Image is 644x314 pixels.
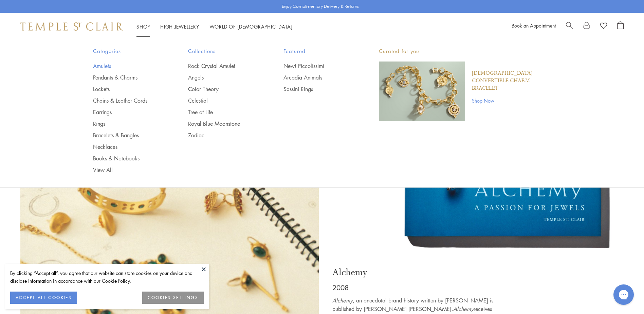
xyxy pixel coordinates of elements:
[283,62,352,70] a: New! Piccolissimi
[332,266,502,279] p: Alchemy
[93,120,161,127] a: Rings
[283,47,352,55] span: Featured
[332,282,502,293] p: 2008
[188,97,256,104] a: Celestial
[188,62,256,70] a: Rock Crystal Amulet
[188,85,256,93] a: Color Theory
[332,297,353,304] em: Alchemy
[20,22,123,31] img: Temple St. Clair
[93,155,161,162] a: Books & Notebooks
[379,47,551,55] p: Curated for you
[93,143,161,151] a: Necklaces
[160,23,199,30] a: High JewelleryHigh Jewellery
[10,292,77,304] button: ACCEPT ALL COOKIES
[472,70,551,92] a: [DEMOGRAPHIC_DATA] Convertible Charm Bracelet
[188,74,256,81] a: Angels
[142,292,204,304] button: COOKIES SETTINGS
[136,23,150,30] a: ShopShop
[209,23,293,30] a: World of [DEMOGRAPHIC_DATA]World of [DEMOGRAPHIC_DATA]
[283,85,352,93] a: Sassini Rings
[10,269,204,285] div: By clicking “Accept all”, you agree that our website can store cookies on your device and disclos...
[282,3,359,10] p: Enjoy Complimentary Delivery & Returns
[93,166,161,174] a: View All
[93,62,161,70] a: Amulets
[283,74,352,81] a: Arcadia Animals
[93,132,161,139] a: Bracelets & Bangles
[93,85,161,93] a: Lockets
[136,22,293,31] nav: Main navigation
[600,21,607,32] a: View Wishlist
[188,47,256,55] span: Collections
[512,22,556,29] a: Book an Appointment
[93,47,161,55] span: Categories
[93,108,161,116] a: Earrings
[93,97,161,104] a: Chains & Leather Cords
[188,120,256,127] a: Royal Blue Moonstone
[453,305,474,313] em: Alchemy
[610,282,637,307] iframe: Gorgias live chat messenger
[617,21,624,32] a: Open Shopping Bag
[93,74,161,81] a: Pendants & Charms
[188,132,256,139] a: Zodiac
[566,21,573,32] a: Search
[472,97,551,104] a: Shop Now
[188,108,256,116] a: Tree of Life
